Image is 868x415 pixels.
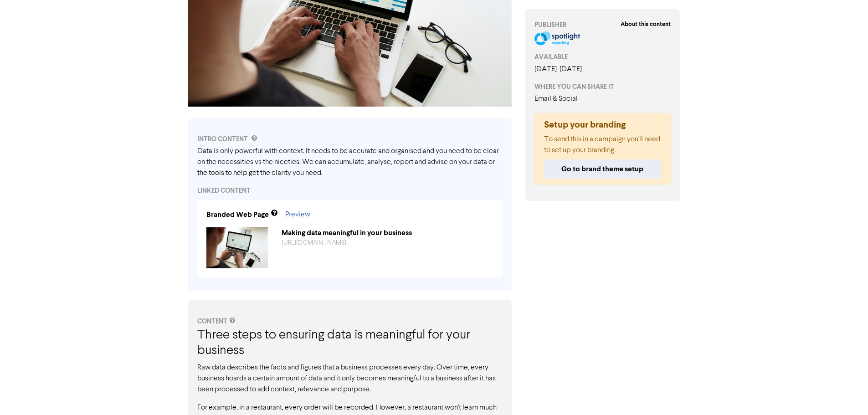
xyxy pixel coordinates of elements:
div: Data is only powerful with context. It needs to be accurate and organised and you need to be clea... [197,146,503,179]
a: Preview [285,211,310,218]
div: PUBLISHER [534,20,671,30]
div: https://public2.bomamarketing.com/cp/2VQhnCqUMK47XvmZfacLQs?sa=9M1yHRFN [275,238,500,248]
p: Raw data describes the facts and figures that a business processes every day. Over time, every bu... [197,362,503,395]
div: Email & Social [534,93,671,104]
div: CONTENT [197,317,503,326]
p: To send this in a campaign you'll need to set up your branding. [544,134,662,156]
h5: Setup your branding [544,119,662,130]
h3: Three steps to ensuring data is meaningful for your business [197,328,503,359]
button: Go to brand theme setup [544,159,662,179]
div: Branded Web Page [206,209,269,220]
div: INTRO CONTENT [197,134,503,144]
div: [DATE] - [DATE] [534,64,671,75]
div: WHERE YOU CAN SHARE IT [534,82,671,92]
strong: About this content [621,20,671,28]
iframe: Chat Widget [822,371,868,415]
div: LINKED CONTENT [197,186,503,195]
a: [URL][DOMAIN_NAME] [282,240,346,246]
div: AVAILABLE [534,52,671,62]
div: Making data meaningful in your business [275,227,500,238]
